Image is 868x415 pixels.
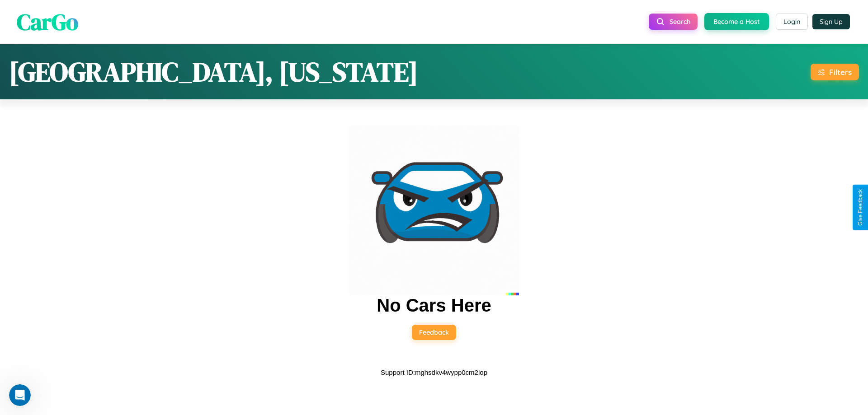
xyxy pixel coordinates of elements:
button: Become a Host [704,13,769,30]
div: Filters [829,67,852,77]
h1: [GEOGRAPHIC_DATA], [US_STATE] [9,53,418,90]
button: Search [649,14,698,30]
span: CarGo [17,6,78,37]
span: Search [670,18,690,26]
div: Give Feedback [857,189,863,226]
p: Support ID: mghsdkv4wypp0cm2lop [381,366,487,378]
button: Feedback [412,325,456,340]
button: Filters [811,64,859,80]
h2: No Cars Here [377,295,491,316]
button: Login [776,14,808,30]
img: car [349,126,519,295]
button: Sign Up [812,14,850,29]
iframe: Intercom live chat [9,384,31,406]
